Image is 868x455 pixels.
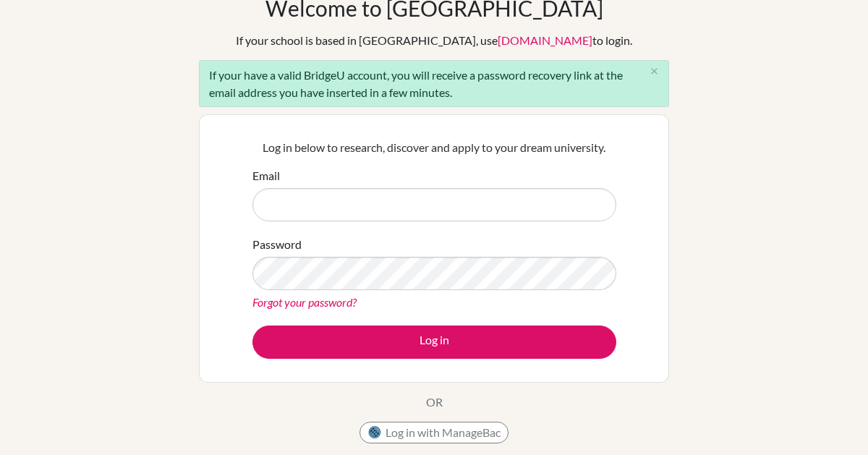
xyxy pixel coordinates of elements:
button: Close [639,61,668,82]
i: close [649,66,660,77]
label: Password [252,236,302,253]
a: Forgot your password? [252,295,357,309]
button: Log in with ManageBac [359,422,509,443]
label: Email [252,167,280,184]
p: OR [426,394,443,411]
p: Log in below to research, discover and apply to your dream university. [252,139,616,156]
a: [DOMAIN_NAME] [498,33,592,47]
div: If your have a valid BridgeU account, you will receive a password recovery link at the email addr... [199,60,669,107]
div: If your school is based in [GEOGRAPHIC_DATA], use to login. [236,32,632,49]
button: Log in [252,326,616,359]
